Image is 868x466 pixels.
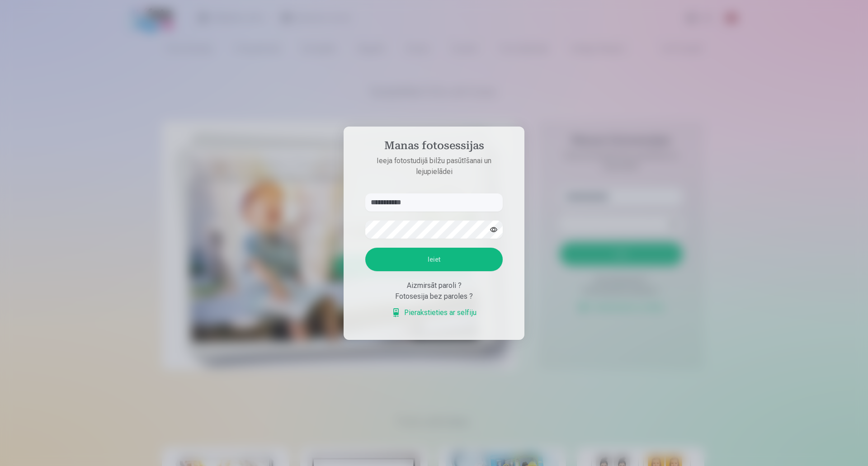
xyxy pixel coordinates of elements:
[365,280,503,291] div: Aizmirsāt paroli ?
[365,291,503,302] div: Fotosesija bez paroles ?
[365,248,503,271] button: Ieiet
[356,155,512,177] p: Ieeja fotostudijā bilžu pasūtīšanai un lejupielādei
[356,139,512,155] h4: Manas fotosessijas
[392,307,476,318] a: Pierakstieties ar selfiju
